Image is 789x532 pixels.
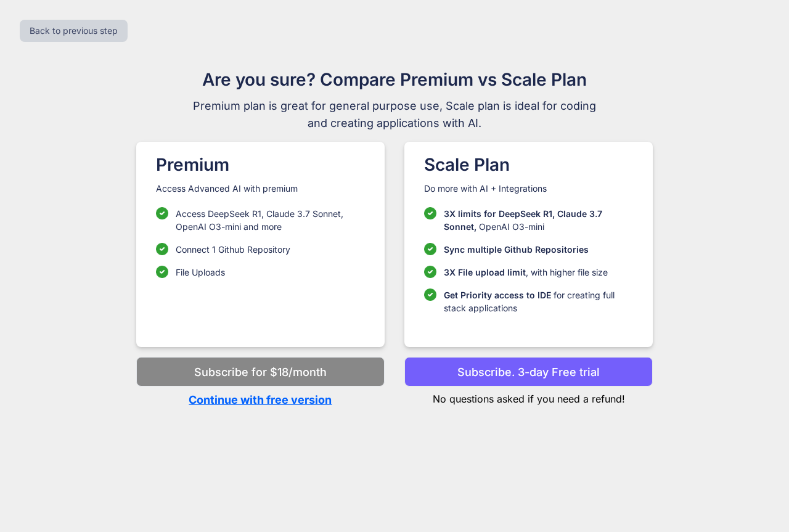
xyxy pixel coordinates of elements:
[136,391,385,408] p: Continue with free version
[176,266,225,279] p: File Uploads
[424,289,436,301] img: checklist
[424,182,633,195] p: Do more with AI + Integrations
[20,20,128,42] button: Back to previous step
[424,152,633,178] h1: Scale Plan
[176,207,365,233] p: Access DeepSeek R1, Claude 3.7 Sonnet, OpenAI O3-mini and more
[136,357,385,387] button: Subscribe for $18/month
[444,290,551,300] span: Get Priority access to IDE
[444,243,589,256] p: Sync multiple Github Repositories
[424,243,436,255] img: checklist
[424,266,436,278] img: checklist
[424,207,436,219] img: checklist
[176,243,290,256] p: Connect 1 Github Repository
[444,267,526,277] span: 3X File upload limit
[444,289,633,314] p: for creating full stack applications
[444,266,608,279] p: , with higher file size
[444,207,633,233] p: OpenAI O3-mini
[404,357,653,387] button: Subscribe. 3-day Free trial
[187,67,602,92] h1: Are you sure? Compare Premium vs Scale Plan
[156,207,168,219] img: checklist
[444,208,602,232] span: 3X limits for DeepSeek R1, Claude 3.7 Sonnet,
[156,266,168,278] img: checklist
[156,152,365,178] h1: Premium
[194,364,327,380] p: Subscribe for $18/month
[404,387,653,406] p: No questions asked if you need a refund!
[187,97,602,132] span: Premium plan is great for general purpose use, Scale plan is ideal for coding and creating applic...
[457,364,600,380] p: Subscribe. 3-day Free trial
[156,243,168,255] img: checklist
[156,182,365,195] p: Access Advanced AI with premium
